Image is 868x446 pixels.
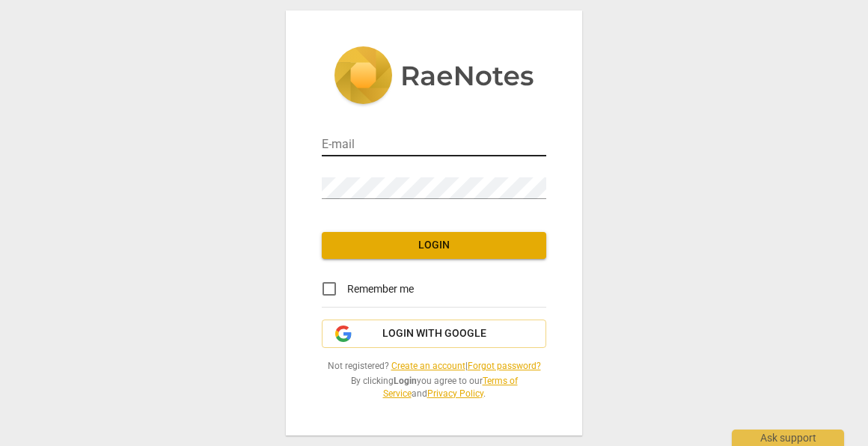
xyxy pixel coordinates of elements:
a: Terms of Service [383,376,518,399]
a: Forgot password? [468,361,541,371]
button: Login with Google [322,320,546,348]
a: Privacy Policy [427,388,483,399]
span: Remember me [347,281,414,297]
span: By clicking you agree to our and . [322,375,546,400]
img: 5ac2273c67554f335776073100b6d88f.svg [334,46,534,108]
span: Login [334,238,534,253]
span: Not registered? | [322,360,546,373]
div: Ask support [732,430,844,446]
button: Login [322,232,546,259]
span: Login with Google [382,326,486,341]
b: Login [394,376,417,386]
a: Create an account [391,361,465,371]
